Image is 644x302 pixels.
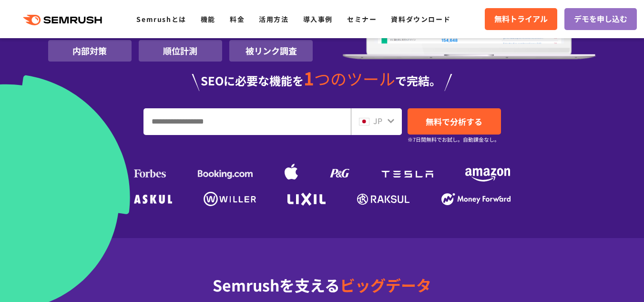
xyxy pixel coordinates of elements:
[391,14,450,24] a: 資料ダウンロード
[303,14,333,24] a: 導入事例
[48,69,596,91] div: SEOに必要な機能を
[304,65,314,91] span: 1
[136,14,186,24] a: Semrushとは
[564,8,637,30] a: デモを申し込む
[259,14,288,24] a: 活用方法
[373,115,382,126] span: JP
[144,109,350,135] input: URL、キーワードを入力してください
[230,14,245,24] a: 料金
[229,40,313,62] li: 被リンク調査
[494,13,548,25] span: 無料トライアル
[314,67,395,90] span: つのツール
[574,13,627,25] span: デモを申し込む
[347,14,377,24] a: セミナー
[201,14,215,24] a: 機能
[408,135,500,144] small: ※7日間無料でお試し。自動課金なし。
[485,8,557,30] a: 無料トライアル
[408,108,501,135] a: 無料で分析する
[139,40,222,62] li: 順位計測
[48,40,132,62] li: 内部対策
[426,115,482,127] span: 無料で分析する
[395,72,441,89] span: で完結。
[340,274,431,296] span: ビッグデータ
